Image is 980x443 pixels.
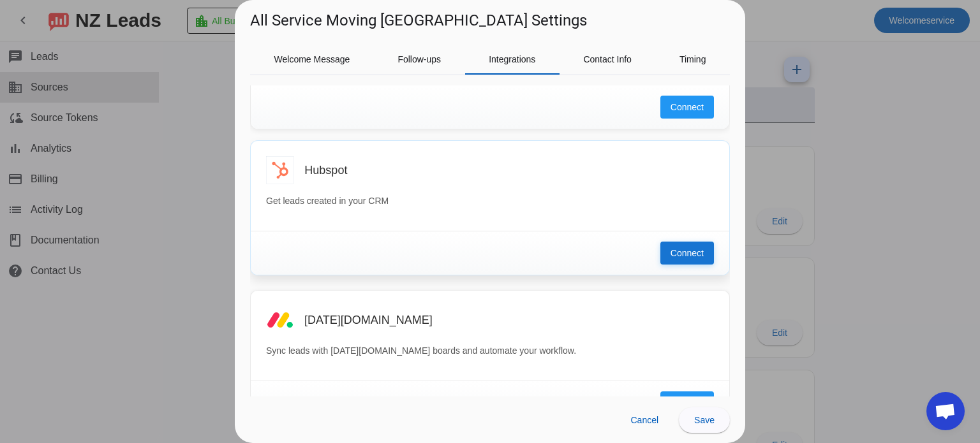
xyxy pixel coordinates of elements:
[671,247,704,259] span: Connect
[926,392,965,430] div: Open chat
[583,55,632,64] span: Contact Info
[266,306,294,334] img: Monday.com
[620,407,669,433] button: Cancel
[660,242,714,265] button: Connect
[304,164,347,177] h3: Hubspot
[679,55,706,64] span: Timing
[250,10,587,31] h1: All Service Moving [GEOGRAPHIC_DATA] Settings
[671,101,704,113] span: Connect
[304,314,433,326] h3: [DATE][DOMAIN_NAME]
[489,55,535,64] span: Integrations
[660,96,714,119] button: Connect
[679,407,730,433] button: Save
[266,194,714,208] p: Get leads created in your CRM
[397,55,441,64] span: Follow-ups
[266,344,714,358] p: Sync leads with [DATE][DOMAIN_NAME] boards and automate your workflow.
[630,415,658,425] span: Cancel
[694,415,715,425] span: Save
[274,55,350,64] span: Welcome Message
[266,156,294,184] img: Hubspot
